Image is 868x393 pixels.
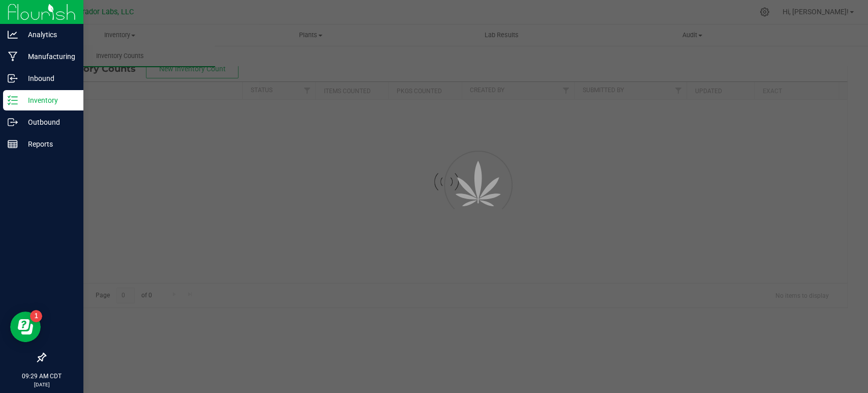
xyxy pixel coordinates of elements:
[18,72,79,85] p: Inbound
[8,95,18,105] inline-svg: Inventory
[10,312,41,342] iframe: Resource center
[8,117,18,127] inline-svg: Outbound
[8,51,18,62] inline-svg: Manufacturing
[8,30,18,40] inline-svg: Analytics
[18,138,79,150] p: Reports
[18,50,79,63] p: Manufacturing
[5,381,79,388] p: [DATE]
[8,73,18,83] inline-svg: Inbound
[30,310,42,322] iframe: Resource center unread badge
[5,372,79,381] p: 09:29 AM CDT
[18,29,79,41] p: Analytics
[18,94,79,106] p: Inventory
[8,139,18,149] inline-svg: Reports
[18,116,79,128] p: Outbound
